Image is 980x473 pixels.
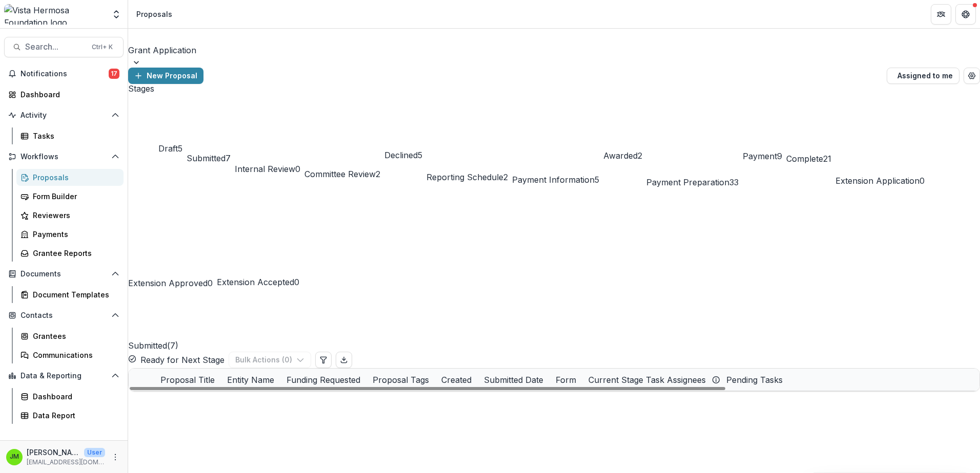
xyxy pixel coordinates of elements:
[128,44,588,56] div: Grant Application
[136,9,172,19] div: Proposals
[720,369,789,391] div: Pending Tasks
[435,369,478,391] div: Created
[4,86,124,103] a: Dashboard
[4,107,124,123] button: Open Activity
[512,175,595,185] span: Payment Information
[478,369,549,391] div: Submitted Date
[187,84,231,188] button: Submitted7
[16,169,124,186] a: Proposals
[4,307,124,324] button: Open Contacts
[336,352,352,368] button: Export table data
[280,369,366,391] div: Funding Requested
[743,151,777,161] span: Payment
[366,369,435,391] div: Proposal Tags
[128,354,224,366] button: Ready for Next Stage
[154,369,221,391] div: Proposal Title
[16,286,124,303] a: Document Templates
[21,70,109,78] span: Notifications
[21,372,107,380] span: Data & Reporting
[10,454,19,460] div: Jerry Martinez
[178,143,182,154] span: 5
[582,369,720,391] div: Current Stage Task Assignees
[21,111,107,120] span: Activity
[4,4,105,25] img: Vista Hermosa Foundation logo
[187,153,226,163] span: Submitted
[384,84,422,188] button: Declined5
[418,150,422,160] span: 5
[294,277,299,287] span: 0
[603,84,642,188] button: Awarded2
[109,69,119,79] span: 17
[229,352,311,368] button: Bulk Actions (0)
[955,4,976,25] button: Get Help
[4,368,124,384] button: Open Data & Reporting
[512,84,599,188] button: Payment Information5
[376,169,380,179] span: 2
[638,150,642,161] span: 2
[16,226,124,243] a: Payments
[582,374,712,386] div: Current Stage Task Assignees
[235,164,295,174] span: Internal Review
[603,150,638,161] span: Awarded
[16,328,124,345] a: Grantees
[154,374,221,386] div: Proposal Title
[21,89,115,100] div: Dashboard
[33,410,115,421] div: Data Report
[33,331,115,341] div: Grantees
[835,84,925,188] button: Extension Application0
[128,84,154,94] span: Stages
[84,448,105,457] p: User
[384,150,418,160] span: Declined
[33,350,115,360] div: Communications
[595,175,599,185] span: 5
[920,176,925,186] span: 0
[16,127,124,144] a: Tasks
[109,451,121,463] button: More
[426,172,503,182] span: Reporting Schedule
[16,207,124,224] a: Reviewers
[158,84,182,188] button: Draft5
[90,41,115,53] div: Ctrl + K
[25,42,86,52] span: Search...
[16,407,124,424] a: Data Report
[33,391,115,402] div: Dashboard
[549,374,582,386] div: Form
[4,148,124,165] button: Open Workflows
[221,374,280,386] div: Entity Name
[128,68,203,84] button: New Proposal
[931,4,951,25] button: Partners
[4,66,124,82] button: Notifications17
[16,347,124,363] a: Communications
[743,84,782,188] button: Payment9
[435,374,478,386] div: Created
[21,311,107,320] span: Contacts
[33,131,115,141] div: Tasks
[720,374,789,386] div: Pending Tasks
[366,374,435,386] div: Proposal Tags
[128,192,213,289] button: Extension Approved0
[21,270,107,278] span: Documents
[729,177,739,187] span: 33
[33,210,115,221] div: Reviewers
[33,191,115,202] div: Form Builder
[426,84,508,188] button: Reporting Schedule2
[304,169,376,179] span: Committee Review
[823,154,831,164] span: 21
[280,374,366,386] div: Funding Requested
[503,172,508,182] span: 2
[33,229,115,240] div: Payments
[835,176,920,186] span: Extension Application
[33,289,115,300] div: Document Templates
[21,153,107,161] span: Workflows
[777,151,782,161] span: 9
[295,164,300,174] span: 0
[221,369,280,391] div: Entity Name
[235,84,300,188] button: Internal Review0
[478,374,549,386] div: Submitted Date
